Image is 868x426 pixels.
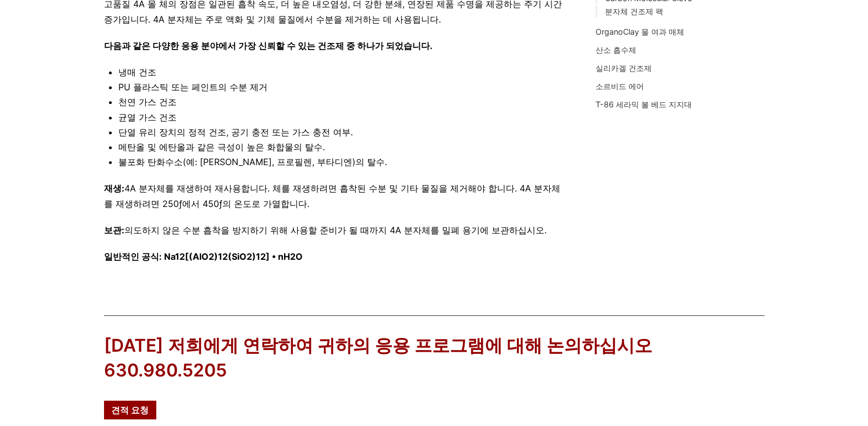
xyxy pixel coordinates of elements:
li: 천연 가스 건조 [118,95,563,110]
a: T-86 세라믹 볼 베드 지지대 [596,100,692,109]
a: 소르비드 에어 [596,81,644,91]
strong: 다음과 같은 다양한 응용 분야에서 가장 신뢰할 수 있는 건조제 중 하나가 되었습니다. [104,40,433,51]
div: [DATE] 저희에게 연락하여 귀하의 응용 프로그램에 대해 논의하십시오 630.980.5205 [104,334,765,383]
strong: 일반적인 공식: Na12[(AlO2)12(SiO2)12] • nH2O [104,251,303,262]
li: 메탄올 및 에탄올과 같은 극성이 높은 화합물의 탈수. [118,140,563,155]
a: OrganoClay 물 여과 매체 [596,27,684,36]
a: 실리카겔 건조제 [596,63,652,73]
li: 냉매 건조 [118,65,563,80]
a: 견적 요청 [104,401,156,419]
li: 균열 가스 건조 [118,110,563,125]
span: 견적 요청 [111,406,149,414]
li: 단열 유리 장치의 정적 건조, 공기 충전 또는 가스 충전 여부. [118,125,563,140]
a: 산소 흡수제 [596,45,636,54]
strong: 보관: [104,225,124,236]
li: PU 플라스틱 또는 페인트의 수분 제거 [118,80,563,95]
p: 의도하지 않은 수분 흡착을 방지하기 위해 사용할 준비가 될 때까지 4A 분자체를 밀폐 용기에 보관하십시오. [104,223,563,238]
a: 분자체 건조제 팩 [605,7,663,16]
p: 4A 분자체를 재생하여 재사용합니다. 체를 재생하려면 흡착된 수분 및 기타 물질을 제거해야 합니다. 4A 분자체를 재생하려면 250ƒ에서 450ƒ의 온도로 가열합니다. [104,181,563,211]
strong: 재생: [104,183,124,194]
li: 불포화 탄화수소(예: [PERSON_NAME], 프로필렌, 부타디엔)의 탈수. [118,155,563,170]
